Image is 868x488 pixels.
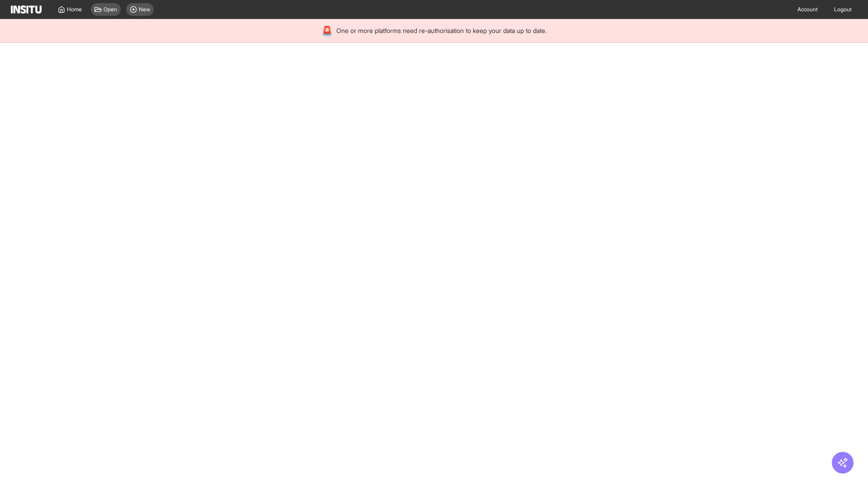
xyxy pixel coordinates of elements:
[11,5,42,14] img: Logo
[321,24,333,37] div: 🚨
[139,6,150,13] span: New
[336,26,547,35] span: One or more platforms need re-authorisation to keep your data up to date.
[67,6,82,13] span: Home
[104,6,117,13] span: Open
